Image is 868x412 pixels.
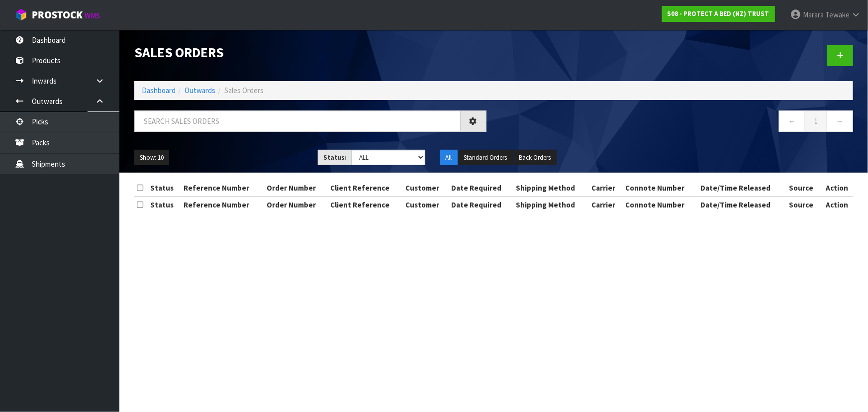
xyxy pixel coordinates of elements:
a: → [827,110,853,132]
th: Shipping Method [513,197,589,212]
th: Client Reference [328,197,403,212]
th: Order Number [264,180,328,196]
img: cube-alt.png [15,8,27,21]
th: Reference Number [181,197,264,212]
input: Search sales orders [134,110,461,132]
th: Status [148,197,181,212]
th: Action [821,180,853,196]
a: Outwards [185,86,215,95]
th: Carrier [589,180,623,196]
strong: S08 - PROTECT A BED (NZ) TRUST [668,9,770,18]
a: S08 - PROTECT A BED (NZ) TRUST [662,6,775,22]
th: Date Required [449,197,513,212]
th: Shipping Method [513,180,589,196]
span: Marara [803,10,824,19]
th: Connote Number [623,180,698,196]
small: WMS [85,11,100,20]
button: All [440,150,458,166]
span: Tewake [825,10,850,19]
strong: Status: [323,153,347,162]
th: Date/Time Released [698,197,786,212]
a: 1 [805,110,827,132]
span: ProStock [32,8,83,21]
th: Client Reference [328,180,403,196]
a: Dashboard [142,86,176,95]
th: Reference Number [181,180,264,196]
h1: Sales Orders [134,45,486,60]
button: Show: 10 [134,150,169,166]
th: Action [821,197,853,212]
th: Source [786,197,821,212]
th: Status [148,180,181,196]
span: Sales Orders [224,86,264,95]
a: ← [779,110,805,132]
nav: Page navigation [501,110,854,135]
th: Source [786,180,821,196]
button: Standard Orders [459,150,513,166]
th: Connote Number [623,197,698,212]
th: Date/Time Released [698,180,786,196]
th: Order Number [264,197,328,212]
th: Customer [403,197,449,212]
th: Customer [403,180,449,196]
button: Back Orders [514,150,557,166]
th: Carrier [589,197,623,212]
th: Date Required [449,180,513,196]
